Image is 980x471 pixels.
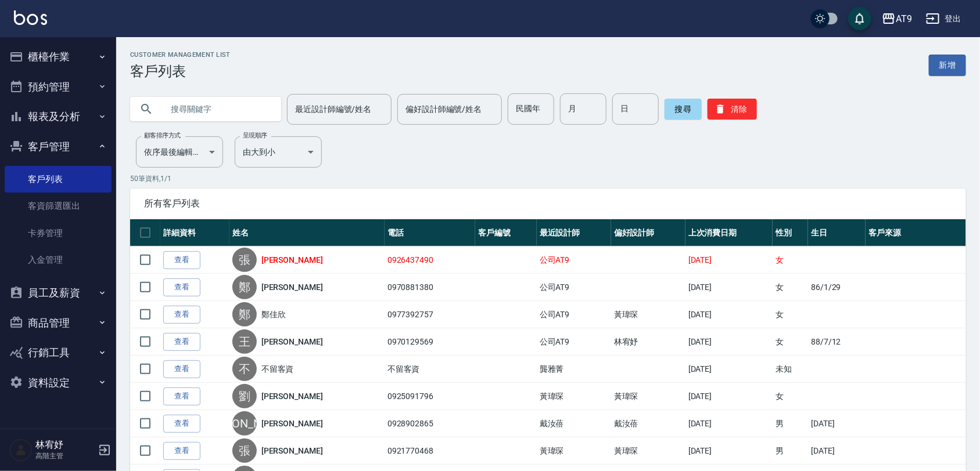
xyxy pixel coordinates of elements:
a: [PERSON_NAME] [261,418,323,429]
td: 女 [773,247,808,274]
button: 客戶管理 [5,132,112,162]
a: 鄭佳欣 [261,309,286,320]
a: 查看 [163,442,200,460]
a: [PERSON_NAME] [261,254,323,266]
button: 資料設定 [5,368,112,398]
button: 搜尋 [665,99,702,119]
td: 0977392757 [385,301,475,328]
label: 顧客排序方式 [144,131,181,140]
label: 呈現順序 [243,131,267,140]
a: 客戶列表 [5,166,112,193]
td: [DATE] [685,437,773,465]
td: 男 [773,437,808,465]
th: 性別 [773,219,808,247]
td: 女 [773,274,808,301]
div: 鄭 [232,302,257,327]
div: 王 [232,329,257,354]
p: 50 筆資料, 1 / 1 [130,173,966,184]
td: 戴汝蓓 [537,410,611,437]
img: Logo [14,10,47,25]
td: 0921770468 [385,437,475,465]
th: 姓名 [229,219,385,247]
td: 86/1/29 [808,274,866,301]
div: 不 [232,357,257,381]
div: [PERSON_NAME] [232,411,257,436]
td: 未知 [773,356,808,383]
div: 由大到小 [235,136,322,168]
td: 公司AT9 [537,247,611,274]
button: 預約管理 [5,72,112,102]
button: 清除 [708,99,757,119]
td: [DATE] [685,410,773,437]
a: 查看 [163,333,200,351]
a: 客資篩選匯出 [5,193,112,219]
td: 女 [773,301,808,328]
button: AT9 [877,7,917,31]
button: save [848,7,871,30]
th: 最近設計師 [537,219,611,247]
th: 客戶來源 [866,219,966,247]
td: 黃瑋琛 [611,437,685,465]
td: 不留客資 [385,356,475,383]
td: 黃瑋琛 [611,301,685,328]
th: 電話 [385,219,475,247]
h5: 林宥妤 [35,439,95,451]
button: 櫃檯作業 [5,42,112,72]
td: [DATE] [685,301,773,328]
a: 查看 [163,360,200,378]
td: 黃瑋琛 [537,383,611,410]
a: 查看 [163,278,200,296]
input: 搜尋關鍵字 [163,93,272,125]
td: 黃瑋琛 [537,437,611,465]
td: 女 [773,328,808,356]
a: 新增 [929,55,966,76]
td: 黃瑋琛 [611,383,685,410]
th: 客戶編號 [475,219,537,247]
td: [DATE] [808,410,866,437]
h3: 客戶列表 [130,63,231,79]
div: 張 [232,439,257,463]
td: [DATE] [808,437,866,465]
img: Person [9,439,33,462]
td: 女 [773,383,808,410]
div: 劉 [232,384,257,408]
a: 查看 [163,306,200,324]
a: [PERSON_NAME] [261,336,323,347]
td: 0925091796 [385,383,475,410]
th: 生日 [808,219,866,247]
td: 0928902865 [385,410,475,437]
button: 商品管理 [5,308,112,338]
td: 0926437490 [385,247,475,274]
div: 張 [232,248,257,272]
button: 員工及薪資 [5,278,112,308]
button: 登出 [921,8,966,30]
a: [PERSON_NAME] [261,281,323,293]
span: 所有客戶列表 [144,198,952,209]
th: 上次消費日期 [685,219,773,247]
a: 不留客資 [261,363,294,375]
a: 入金管理 [5,247,112,273]
div: AT9 [896,12,912,26]
td: 林宥妤 [611,328,685,356]
td: 0970881380 [385,274,475,301]
td: [DATE] [685,274,773,301]
td: 0970129569 [385,328,475,356]
td: [DATE] [685,383,773,410]
td: 公司AT9 [537,274,611,301]
td: 公司AT9 [537,328,611,356]
td: 88/7/12 [808,328,866,356]
td: 男 [773,410,808,437]
h2: Customer Management List [130,51,231,59]
th: 偏好設計師 [611,219,685,247]
th: 詳細資料 [160,219,229,247]
button: 報表及分析 [5,102,112,132]
a: 查看 [163,415,200,433]
a: [PERSON_NAME] [261,390,323,402]
a: 查看 [163,387,200,405]
td: [DATE] [685,328,773,356]
a: 查看 [163,251,200,269]
td: 龔雅菁 [537,356,611,383]
td: 公司AT9 [537,301,611,328]
div: 依序最後編輯時間 [136,136,223,168]
div: 鄭 [232,275,257,299]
